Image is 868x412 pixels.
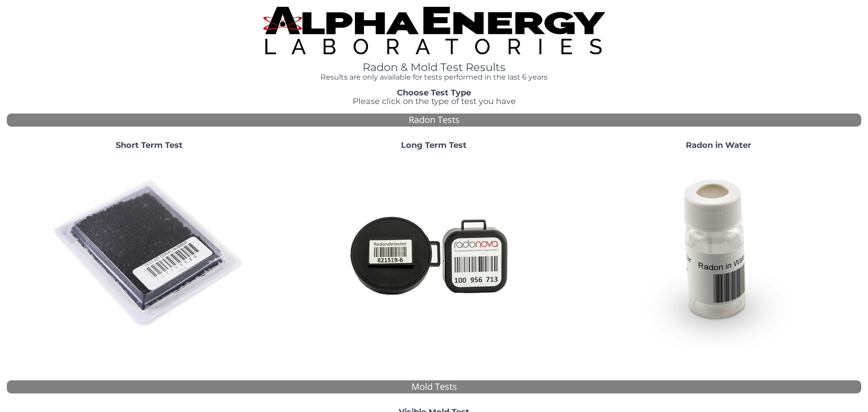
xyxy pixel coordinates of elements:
strong: Long Term Test [401,140,467,150]
h4: Results are only available for tests performed in the last 6 years [263,73,605,81]
strong: Short Term Test [116,140,183,150]
h1: Radon & Mold Test Results [263,62,605,73]
img: RadoninWater.jpg [622,157,816,351]
div: Radon Tests [7,114,861,127]
strong: Radon in Water [686,140,751,150]
div: Mold Tests [7,380,861,393]
img: TightCrop.jpg [263,7,605,54]
strong: Choose Test Type [397,88,471,98]
img: Radtrak2vsRadtrak3.jpg [337,157,531,351]
img: ShortTerm.jpg [52,157,246,351]
span: Please click on the type of test you have [353,96,516,106]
